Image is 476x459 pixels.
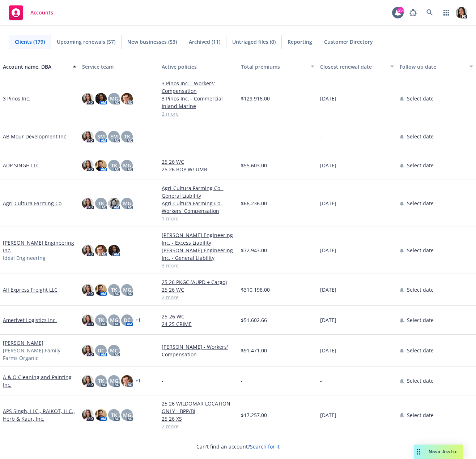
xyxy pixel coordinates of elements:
span: $51,602.66 [241,316,267,324]
a: APS Singh, LLC., RAIKOT, LLC., Herb & Kaur, Inc. [3,407,76,422]
span: [DATE] [320,95,336,102]
span: [DATE] [320,286,336,293]
span: DC [124,316,131,324]
span: - [241,377,243,385]
span: SM [97,133,105,140]
span: Accounts [30,10,53,16]
a: 25 26 XS [162,415,235,422]
a: 2 more [162,293,235,301]
span: [DATE] [320,411,336,419]
div: Service team [82,63,156,70]
span: [DATE] [320,246,336,254]
a: ADP SINGH LLC [3,162,39,169]
img: photo [108,245,120,256]
a: 2 more [162,110,235,117]
span: MG [123,411,131,419]
a: 3 Pinos Inc. - Commercial Inland Marine [162,95,235,110]
span: MG [110,377,118,385]
span: TK [111,162,117,169]
a: 3 Pinos Inc. [3,95,30,102]
a: Accounts [6,3,56,23]
img: photo [82,93,94,104]
div: Closest renewal date [320,63,386,70]
span: Select date [407,95,434,102]
a: All Express Freight LLC [3,286,58,293]
span: [DATE] [320,316,336,324]
img: photo [108,198,120,209]
span: Select date [407,347,434,354]
a: [PERSON_NAME] Engineering Inc. - General Liability [162,246,235,262]
img: photo [121,375,133,387]
a: A & O Cleaning and Painting Inc. [3,373,76,389]
a: Search for it [250,443,280,450]
span: Archived (11) [189,38,220,46]
span: [DATE] [320,162,336,169]
div: 25 [397,7,404,13]
span: [DATE] [320,347,336,354]
a: 3 more [162,262,235,269]
span: TK [98,200,104,207]
a: Search [422,5,437,20]
img: photo [82,131,94,142]
a: [PERSON_NAME] Engineering Inc. - Excess Liability [162,231,235,246]
span: TK [98,377,104,385]
span: Select date [407,246,434,254]
div: Drag to move [414,445,423,459]
span: - [241,133,243,140]
a: 25 26 WC [162,286,235,293]
img: photo [121,93,133,104]
div: Total premiums [241,63,306,70]
a: [PERSON_NAME] Engineering Inc. [3,239,76,254]
span: New businesses (53) [127,38,177,46]
a: + 1 [136,379,141,383]
a: 25 26 PKGC (AUPD + Cargo) [162,278,235,286]
a: Report a Bug [406,5,420,20]
a: 25 26 WC [162,158,235,166]
span: $91,471.00 [241,347,267,354]
a: 3 Pinos Inc. - Workers' Compensation [162,80,235,95]
button: Nova Assist [414,445,463,459]
span: [PERSON_NAME] Family Farms Organic [3,347,76,362]
button: Service team [79,58,158,75]
a: 25 26 WILDOMAR LOCATION ONLY - BPP/BI [162,400,235,415]
span: Select date [407,316,434,324]
span: - [162,377,163,385]
span: MG [123,286,131,293]
a: AB Mour Development Inc [3,133,66,140]
img: photo [456,7,467,18]
div: Account name, DBA [3,63,68,70]
span: EM [110,133,118,140]
button: Follow up date [397,58,476,75]
span: [DATE] [320,200,336,207]
img: photo [95,284,107,296]
img: photo [95,93,107,104]
span: Select date [407,377,434,385]
span: Select date [407,200,434,207]
a: Switch app [439,5,454,20]
span: DC [98,347,105,354]
span: TK [98,316,104,324]
span: $55,603.00 [241,162,267,169]
div: Follow up date [400,63,465,70]
span: Upcoming renewals (57) [57,38,115,46]
span: TK [111,411,117,419]
span: Clients (179) [15,38,45,46]
span: $310,198.00 [241,286,270,293]
a: 24 25 CRIME [162,320,235,328]
div: Active policies [162,63,235,70]
img: photo [82,198,94,209]
span: Select date [407,133,434,140]
img: photo [82,245,94,256]
img: photo [82,375,94,387]
span: Untriaged files (0) [232,38,276,46]
span: Customer Directory [324,38,373,46]
span: $17,257.00 [241,411,267,419]
a: 25 26 BOP W/ UMB [162,166,235,173]
a: [PERSON_NAME] - Workers' Compensation [162,343,235,358]
a: Agri-Cultura Farming Co [3,200,61,207]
